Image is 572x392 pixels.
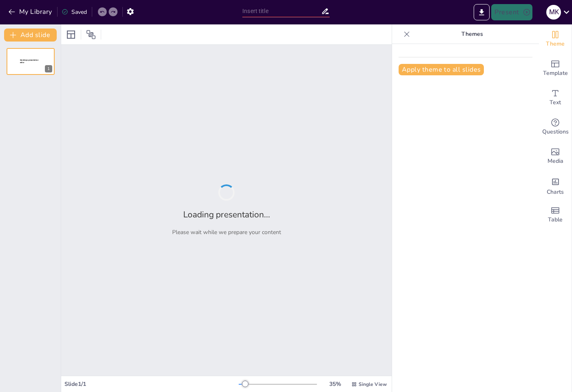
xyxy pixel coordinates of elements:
[546,5,561,20] div: m k
[539,24,572,54] div: Change the overall theme
[542,127,569,136] span: Questions
[548,215,563,224] span: Table
[539,171,572,200] div: Add charts and graphs
[474,4,490,20] button: Export to PowerPoint
[546,39,565,48] span: Theme
[547,188,564,197] span: Charts
[491,4,532,20] button: Present
[546,4,561,20] button: m k
[64,380,239,388] div: Slide 1 / 1
[86,30,96,39] span: Position
[172,228,281,236] p: Please wait while we prepare your content
[539,54,572,83] div: Add ready made slides
[550,98,561,107] span: Text
[539,142,572,171] div: Add images, graphics, shapes or video
[325,380,345,388] div: 35 %
[64,28,78,41] div: Layout
[359,381,387,388] span: Single View
[62,8,87,16] div: Saved
[183,209,270,220] h2: Loading presentation...
[539,200,572,230] div: Add a table
[6,5,55,18] button: My Library
[539,112,572,142] div: Get real-time input from your audience
[539,83,572,112] div: Add text boxes
[242,5,321,17] input: Insert title
[548,157,563,166] span: Media
[7,48,55,75] div: Sendsteps presentation editor1
[4,28,57,42] button: Add slide
[413,24,531,44] p: Themes
[45,65,52,72] div: 1
[20,59,38,64] span: Sendsteps presentation editor
[543,69,568,78] span: Template
[399,64,484,75] button: Apply theme to all slides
